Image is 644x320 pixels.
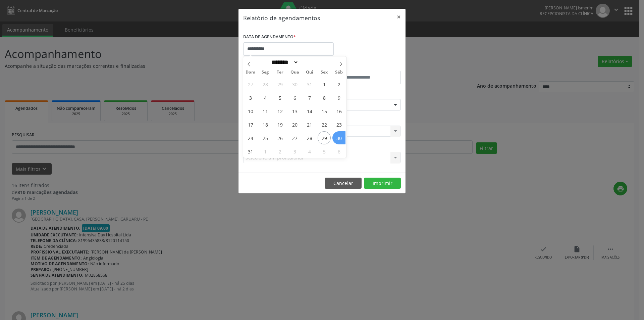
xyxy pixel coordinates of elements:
span: Agosto 1, 2025 [318,78,331,91]
span: Julho 31, 2025 [303,78,316,91]
span: Agosto 6, 2025 [288,91,301,104]
span: Julho 29, 2025 [273,78,286,91]
span: Agosto 23, 2025 [332,118,345,131]
label: DATA DE AGENDAMENTO [243,32,296,42]
span: Agosto 31, 2025 [244,145,257,158]
span: Agosto 4, 2025 [259,91,272,104]
span: Qui [302,70,317,75]
span: Agosto 22, 2025 [318,118,331,131]
select: Month [269,59,299,66]
span: Agosto 10, 2025 [244,104,257,118]
span: Agosto 26, 2025 [273,131,286,144]
span: Setembro 3, 2025 [288,145,301,158]
span: Agosto 18, 2025 [259,118,272,131]
span: Agosto 21, 2025 [303,118,316,131]
span: Agosto 25, 2025 [259,131,272,144]
span: Agosto 19, 2025 [273,118,286,131]
span: Agosto 16, 2025 [332,104,345,118]
span: Setembro 6, 2025 [332,145,345,158]
button: Imprimir [364,178,401,189]
span: Agosto 5, 2025 [273,91,286,104]
label: ATÉ [324,60,401,71]
span: Setembro 4, 2025 [303,145,316,158]
span: Agosto 30, 2025 [332,131,345,144]
button: Cancelar [325,178,362,189]
span: Setembro 5, 2025 [318,145,331,158]
span: Qua [287,70,302,75]
span: Agosto 8, 2025 [318,91,331,104]
input: Year [299,59,321,66]
span: Agosto 9, 2025 [332,91,345,104]
span: Ter [273,70,287,75]
span: Sáb [332,70,346,75]
span: Agosto 24, 2025 [244,131,257,144]
span: Agosto 7, 2025 [303,91,316,104]
span: Agosto 13, 2025 [288,104,301,118]
span: Agosto 17, 2025 [244,118,257,131]
span: Seg [258,70,273,75]
span: Agosto 11, 2025 [259,104,272,118]
span: Agosto 3, 2025 [244,91,257,104]
span: Agosto 12, 2025 [273,104,286,118]
span: Setembro 2, 2025 [273,145,286,158]
span: Agosto 20, 2025 [288,118,301,131]
span: Agosto 2, 2025 [332,78,345,91]
span: Agosto 15, 2025 [318,104,331,118]
span: Dom [243,70,258,75]
h5: Relatório de agendamentos [243,13,320,22]
span: Agosto 14, 2025 [303,104,316,118]
span: Julho 28, 2025 [259,78,272,91]
span: Setembro 1, 2025 [259,145,272,158]
button: Close [392,9,406,25]
span: Agosto 29, 2025 [318,131,331,144]
span: Julho 30, 2025 [288,78,301,91]
span: Agosto 28, 2025 [303,131,316,144]
span: Agosto 27, 2025 [288,131,301,144]
span: Sex [317,70,332,75]
span: Julho 27, 2025 [244,78,257,91]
